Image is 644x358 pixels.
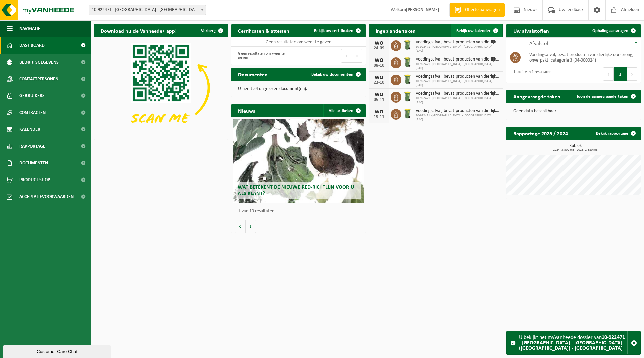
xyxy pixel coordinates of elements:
span: Offerte aanvragen [463,7,501,13]
div: U bekijkt het myVanheede dossier van [519,331,627,354]
span: Bedrijfsgegevens [19,54,59,71]
button: Previous [341,49,352,63]
span: 10-922471 - [GEOGRAPHIC_DATA] - [GEOGRAPHIC_DATA] (SAC) [416,62,500,70]
a: Bekijk rapportage [591,127,640,140]
div: 24-09 [372,46,386,51]
h2: Ingeplande taken [369,24,422,37]
span: Voedingsafval, bevat producten van dierlijke oorsprong, onverpakt, categorie 3 [416,57,500,62]
span: Toon de aangevraagde taken [576,94,628,99]
span: Kalender [19,121,40,138]
td: voedingsafval, bevat producten van dierlijke oorsprong, onverpakt, categorie 3 (04-000024) [524,50,641,65]
span: Gebruikers [19,87,45,104]
h2: Uw afvalstoffen [506,24,556,37]
span: 10-922471 - [GEOGRAPHIC_DATA] - [GEOGRAPHIC_DATA] (SAC) [416,79,500,87]
div: WO [372,41,386,46]
span: Bekijk uw certificaten [314,29,353,33]
strong: [PERSON_NAME] [406,7,439,12]
a: Toon de aangevraagde taken [571,90,640,103]
span: Ophaling aanvragen [592,29,628,33]
span: 10-922471 - [GEOGRAPHIC_DATA] - [GEOGRAPHIC_DATA] (SAC) [416,45,500,53]
h2: Download nu de Vanheede+ app! [94,24,183,37]
a: Wat betekent de nieuwe RED-richtlijn voor u als klant? [233,119,364,203]
span: Bekijk uw documenten [311,72,353,77]
img: WB-0140-HPE-GN-50 [401,91,413,102]
h2: Certificaten & attesten [231,24,296,37]
h2: Nieuws [231,104,262,117]
button: 1 [614,67,627,81]
span: 10-922471 - [GEOGRAPHIC_DATA] - [GEOGRAPHIC_DATA] (SAC) [416,114,500,122]
a: Offerte aanvragen [449,3,505,17]
div: WO [372,75,386,80]
h2: Documenten [231,68,274,81]
button: Verberg [196,24,227,37]
a: Bekijk uw kalender [451,24,502,37]
strong: 10-922471 - [GEOGRAPHIC_DATA] - [GEOGRAPHIC_DATA] ([GEOGRAPHIC_DATA]) - [GEOGRAPHIC_DATA] [519,335,625,351]
img: WB-0140-HPE-GN-50 [401,108,413,119]
span: 10-922471 - LAMMERTYN - SINT-ANNEKE CENTRUM (SAC) - ANTWERPEN [89,5,206,15]
img: WB-0140-HPE-GN-50 [401,39,413,51]
button: Next [352,49,362,63]
span: 10-922471 - [GEOGRAPHIC_DATA] - [GEOGRAPHIC_DATA] (SAC) [416,96,500,105]
h3: Kubiek [510,144,641,152]
img: WB-0140-HPE-GN-50 [401,56,413,68]
span: Product Shop [19,171,50,188]
div: 19-11 [372,115,386,119]
button: Volgende [246,220,256,233]
a: Ophaling aanvragen [587,24,640,37]
span: Afvalstof [529,41,548,46]
span: Voedingsafval, bevat producten van dierlijke oorsprong, onverpakt, categorie 3 [416,74,500,79]
div: 22-10 [372,80,386,85]
span: Rapportage [19,138,45,155]
a: Bekijk uw certificaten [309,24,365,37]
span: Contactpersonen [19,71,58,87]
h2: Aangevraagde taken [506,90,567,103]
a: Alle artikelen [323,104,365,117]
span: Voedingsafval, bevat producten van dierlijke oorsprong, onverpakt, categorie 3 [416,40,500,45]
img: Download de VHEPlus App [94,37,228,138]
span: Wat betekent de nieuwe RED-richtlijn voor u als klant? [238,185,354,196]
span: Navigatie [19,20,40,37]
span: Voedingsafval, bevat producten van dierlijke oorsprong, onverpakt, categorie 3 [416,91,500,96]
div: Geen resultaten om weer te geven [235,48,295,63]
div: 1 tot 1 van 1 resultaten [510,67,551,81]
img: WB-0140-HPE-GN-50 [401,74,413,85]
span: Contracten [19,104,46,121]
p: U heeft 54 ongelezen document(en). [238,87,359,91]
span: 2024: 3,500 m3 - 2025: 2,380 m3 [510,148,641,152]
iframe: chat widget [3,343,112,358]
span: 10-922471 - LAMMERTYN - SINT-ANNEKE CENTRUM (SAC) - ANTWERPEN [89,5,206,15]
div: WO [372,92,386,97]
span: Voedingsafval, bevat producten van dierlijke oorsprong, onverpakt, categorie 3 [416,108,500,114]
span: Acceptatievoorwaarden [19,188,74,205]
button: Vorige [235,220,246,233]
span: Dashboard [19,37,45,54]
span: Verberg [201,29,216,33]
span: Documenten [19,155,48,171]
span: Bekijk uw kalender [456,29,491,33]
td: Geen resultaten om weer te geven [231,37,366,47]
p: Geen data beschikbaar. [513,109,634,114]
div: WO [372,58,386,63]
p: 1 van 10 resultaten [238,209,362,214]
button: Previous [603,67,614,81]
h2: Rapportage 2025 / 2024 [506,127,575,140]
div: 08-10 [372,63,386,68]
div: WO [372,109,386,115]
button: Next [627,67,637,81]
a: Bekijk uw documenten [306,68,365,81]
div: 05-11 [372,97,386,102]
